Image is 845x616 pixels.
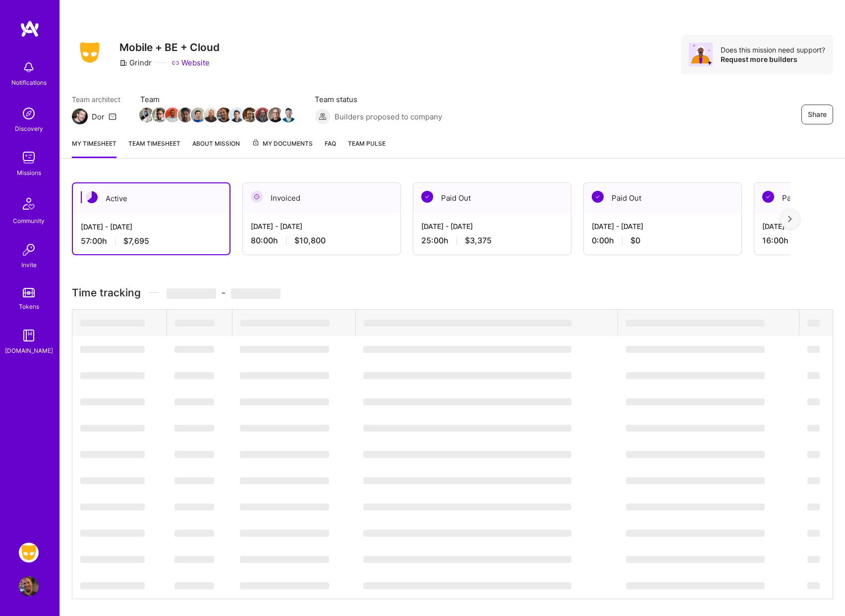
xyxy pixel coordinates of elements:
span: ‌ [807,530,820,537]
img: Grindr: Mobile + BE + Cloud [19,543,39,562]
span: ‌ [807,582,820,589]
span: ‌ [174,582,214,589]
span: ‌ [363,451,571,458]
div: Paid Out [584,183,741,213]
img: tokens [23,288,35,297]
img: Paid Out [421,191,433,203]
span: Builders proposed to company [335,112,442,122]
span: ‌ [167,288,216,299]
div: 0:00 h [592,235,733,246]
img: Paid Out [762,191,774,203]
span: ‌ [175,320,215,327]
span: ‌ [807,372,820,379]
span: ‌ [80,398,145,405]
span: ‌ [363,398,571,405]
h3: Mobile + BE + Cloud [119,41,220,54]
span: ‌ [174,504,214,510]
span: ‌ [80,582,145,589]
div: [DOMAIN_NAME] [5,345,53,356]
a: Team Pulse [348,138,386,158]
span: ‌ [174,451,214,458]
img: guide book [19,326,39,345]
span: ‌ [231,288,281,299]
img: bell [19,57,39,77]
img: Active [86,191,98,203]
span: ‌ [240,477,329,484]
a: Team Member Avatar [179,107,192,123]
span: ‌ [240,346,329,353]
img: Team Member Avatar [242,108,257,122]
img: Team Member Avatar [281,108,296,122]
a: Team Member Avatar [282,107,295,123]
span: ‌ [807,477,820,484]
span: ‌ [807,556,820,563]
span: ‌ [363,582,571,589]
span: ‌ [174,477,214,484]
span: ‌ [626,451,765,458]
span: ‌ [807,398,820,405]
img: Team Member Avatar [191,108,206,122]
img: Team Member Avatar [217,108,231,122]
a: Team Member Avatar [153,107,166,123]
span: ‌ [626,346,765,353]
div: Active [73,183,229,214]
span: My Documents [252,138,313,149]
span: ‌ [174,556,214,563]
span: ‌ [363,530,571,537]
img: Team Member Avatar [255,108,270,122]
span: $0 [630,235,640,246]
span: ‌ [80,556,145,563]
a: Team Member Avatar [192,107,205,123]
img: Team Member Avatar [229,108,244,122]
span: ‌ [807,451,820,458]
span: ‌ [626,320,765,327]
div: Invoiced [243,183,400,213]
span: ‌ [363,372,571,379]
span: ‌ [626,530,765,537]
span: ‌ [363,504,571,510]
img: Invite [19,240,39,260]
span: ‌ [80,346,145,353]
span: ‌ [626,477,765,484]
div: Notifications [11,77,47,88]
span: ‌ [240,530,329,537]
img: Team Architect [72,109,88,124]
h3: Time tracking [72,286,833,299]
span: ‌ [80,320,145,327]
img: Team Member Avatar [178,108,193,122]
span: - [167,286,281,299]
span: ‌ [807,346,820,353]
a: Team timesheet [128,138,180,158]
span: $10,800 [294,235,326,246]
div: 57:00 h [81,236,222,246]
span: Team architect [72,94,120,105]
span: ‌ [240,372,329,379]
span: ‌ [626,504,765,510]
div: Tokens [19,301,39,312]
span: ‌ [80,425,145,432]
a: Grindr: Mobile + BE + Cloud [16,543,41,562]
img: Team Member Avatar [204,108,219,122]
span: ‌ [626,372,765,379]
div: Grindr [119,57,152,68]
i: icon Mail [109,112,116,120]
a: About Mission [192,138,240,158]
img: right [788,216,792,223]
div: Request more builders [721,55,825,64]
img: Team Member Avatar [152,108,167,122]
img: Team Member Avatar [165,108,180,122]
div: [DATE] - [DATE] [251,221,393,231]
img: Company Logo [72,39,108,66]
span: ‌ [626,582,765,589]
button: Share [801,105,833,124]
span: ‌ [807,425,820,432]
div: [DATE] - [DATE] [592,221,733,231]
span: ‌ [626,398,765,405]
i: icon CompanyGray [119,59,127,67]
span: ‌ [80,477,145,484]
span: ‌ [363,346,571,353]
div: 80:00 h [251,235,393,246]
img: teamwork [19,148,39,168]
a: Team Member Avatar [256,107,269,123]
span: ‌ [80,372,145,379]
